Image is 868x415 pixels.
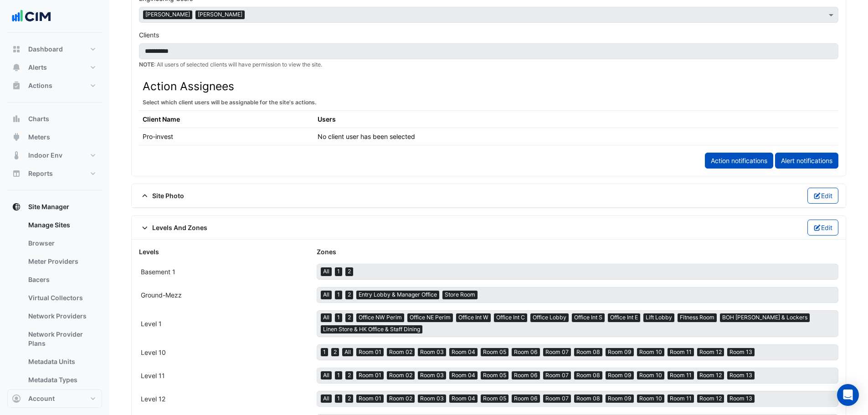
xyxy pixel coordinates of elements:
[637,371,664,379] span: Room 10
[637,395,664,403] span: Room 10
[442,291,478,299] span: Store Room
[141,348,166,356] span: Level 10
[321,371,332,379] span: All
[7,164,102,183] button: Reports
[28,63,47,72] span: Alerts
[12,114,21,123] app-icon: Charts
[512,371,540,379] span: Room 06
[141,395,165,403] span: Level 12
[345,291,353,299] span: 2
[837,384,859,406] div: Open Intercom Messenger
[28,169,53,178] span: Reports
[418,371,446,379] span: Room 03
[543,395,571,403] span: Room 07
[7,110,102,128] button: Charts
[481,348,508,356] span: Room 05
[314,128,664,145] td: No client user has been selected
[418,348,446,356] span: Room 03
[21,371,102,389] a: Metadata Types
[28,202,69,211] span: Site Manager
[668,371,694,379] span: Room 11
[28,114,49,123] span: Charts
[12,63,21,72] app-icon: Alerts
[512,348,540,356] span: Room 06
[12,45,21,54] app-icon: Dashboard
[7,77,102,95] button: Actions
[345,371,353,379] span: 2
[141,320,162,328] span: Level 1
[7,198,102,216] button: Site Manager
[606,395,634,403] span: Room 09
[572,313,605,322] span: Office Int S
[543,348,571,356] span: Room 07
[321,348,328,356] span: 1
[21,252,102,271] a: Meter Providers
[335,371,342,379] span: 1
[449,348,478,356] span: Room 04
[21,325,102,353] a: Network Provider Plans
[141,372,165,379] span: Level 11
[668,348,694,356] span: Room 11
[512,395,540,403] span: Room 06
[637,348,664,356] span: Room 10
[356,348,384,356] span: Room 01
[456,313,491,322] span: Office Int W
[141,291,182,299] span: Ground-Mezz
[678,313,717,322] span: Fitness Room
[139,111,314,128] th: Client Name
[356,291,439,299] span: Entry Lobby & Manager Office
[418,395,446,403] span: Room 03
[21,216,102,234] a: Manage Sites
[12,169,21,178] app-icon: Reports
[321,313,332,322] span: All
[449,371,478,379] span: Room 04
[668,395,694,403] span: Room 11
[143,10,192,19] span: [PERSON_NAME]
[608,313,640,322] span: Office Int E
[141,268,175,276] span: Basement 1
[705,153,773,169] a: Action notifications
[7,389,102,408] button: Account
[143,132,173,141] div: Pro-invest
[606,371,634,379] span: Room 09
[139,61,154,68] strong: NOTE
[356,371,384,379] span: Room 01
[28,45,63,54] span: Dashboard
[134,247,311,256] div: Levels
[727,395,755,403] span: Room 13
[387,395,415,403] span: Room 02
[543,371,571,379] span: Room 07
[530,313,569,322] span: Office Lobby
[345,267,353,276] span: 2
[331,348,339,356] span: 2
[12,81,21,90] app-icon: Actions
[345,395,353,403] span: 2
[139,223,207,232] span: Levels And Zones
[321,291,332,299] span: All
[139,191,184,200] span: Site Photo
[139,61,322,68] small: : All users of selected clients will have permission to view the site.
[195,10,245,19] span: [PERSON_NAME]
[574,348,602,356] span: Room 08
[12,133,21,142] app-icon: Meters
[449,395,478,403] span: Room 04
[311,247,844,256] div: Zones
[727,371,755,379] span: Room 13
[807,220,839,236] button: Edit
[21,271,102,289] a: Bacers
[21,307,102,325] a: Network Providers
[28,133,50,142] span: Meters
[314,111,664,128] th: Users
[7,40,102,58] button: Dashboard
[342,348,353,356] span: All
[494,313,527,322] span: Office Int C
[21,353,102,371] a: Metadata Units
[720,313,810,322] span: BOH [PERSON_NAME] & Lockers
[697,371,724,379] span: Room 12
[143,80,835,93] h3: Action Assignees
[321,267,332,276] span: All
[21,234,102,252] a: Browser
[356,395,384,403] span: Room 01
[139,30,159,40] label: Clients
[481,395,508,403] span: Room 05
